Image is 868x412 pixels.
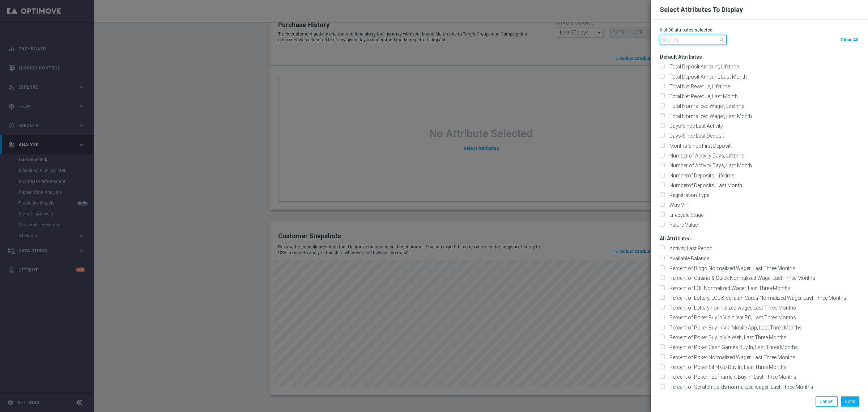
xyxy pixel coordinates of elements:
[719,37,725,43] span: search
[816,396,838,407] button: Cancel
[667,334,787,341] label: Percent of Poker Buy In Via Web, Last Three Months
[660,35,727,45] input: Search
[667,314,796,321] label: Percent of Poker Buy In Via client PC, Last Three Months
[660,48,868,60] h3: Default Attributes
[841,37,858,42] span: Clear All
[660,5,743,14] h2: Select Attributes To Display
[841,396,859,407] button: Done
[667,93,738,100] label: Total Net Revenue, Last Month
[667,152,744,159] label: Number of Activity Days, Lifetime
[667,222,698,228] label: Future Value
[667,304,796,311] label: Percent of Lottery normalized wager, Last Three Months
[667,255,709,262] label: Available Balance
[667,202,689,208] label: Was VIP
[667,364,787,370] label: Percent of Poker Sit N Go Buy In, Last Three Months
[667,344,798,350] label: Percent of Poker Cash Games Buy In, Last Three Months
[667,245,712,252] label: Activity Last Period
[667,83,730,90] label: Total Net Revenue, Lifetime
[667,275,815,281] label: Percent of Casino & Quick Normalized Wage, Last Three Months
[660,27,859,33] p: 6 of 30 attributes selected.
[667,133,724,139] label: Days Since Last Deposit
[667,63,739,70] label: Total Deposit Amount, Lifetime
[667,295,846,301] label: Percent of Lottery, LOL & Scratch Cards Normalized Wager, Last Three Months
[667,285,791,291] label: Percent of LOL Normalized Wager, Last Three Months
[839,35,859,45] button: Clear All
[667,354,795,361] label: Percent of Poker Normalized Wager, Last Three Months
[667,182,742,189] label: Numberof Deposits, Last Month
[667,384,813,390] label: Percent of Scratch Cards normalized wager, Last Three Months
[667,212,703,218] label: Lifecycle Stage
[667,162,752,169] label: Number of Activity Days, Last Month
[667,123,723,129] label: Days Since Last Activity
[667,103,744,109] label: Total Normalized Wager, Lifetime
[667,113,752,119] label: Total Normalized Wager, Last Month
[667,265,795,272] label: Percent of Bingo Normalized Wager, Last Three Months
[667,324,802,331] label: Percent of Poker Buy In Via Mobile App, Last Three Months
[667,143,731,149] label: Months Since First Deposit
[667,374,796,380] label: Percent of Poker Tournament Buy In, Last Three Months
[667,192,709,198] label: Registration Type
[667,73,747,80] label: Total Deposit Amount, Last Month
[660,230,868,242] h3: All Attributes
[667,172,734,179] label: Numberof Deposits, Lifetime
